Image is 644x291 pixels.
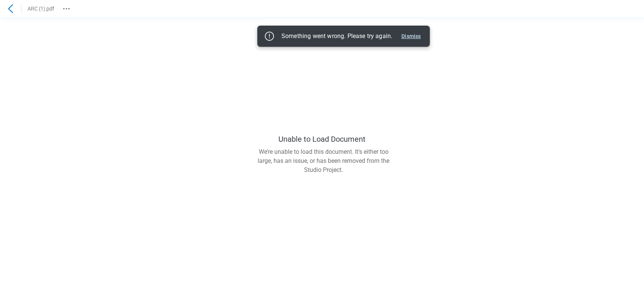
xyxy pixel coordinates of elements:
[28,6,54,12] span: ARC (1).pdf
[60,3,72,15] button: Revision History
[398,32,424,41] button: Dismiss
[278,134,366,144] div: Unable to Load Document
[251,147,394,175] div: We’re unable to load this document. It's either too large, has an issue, or has been removed from...
[281,32,392,40] div: Something went wrong. Please try again.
